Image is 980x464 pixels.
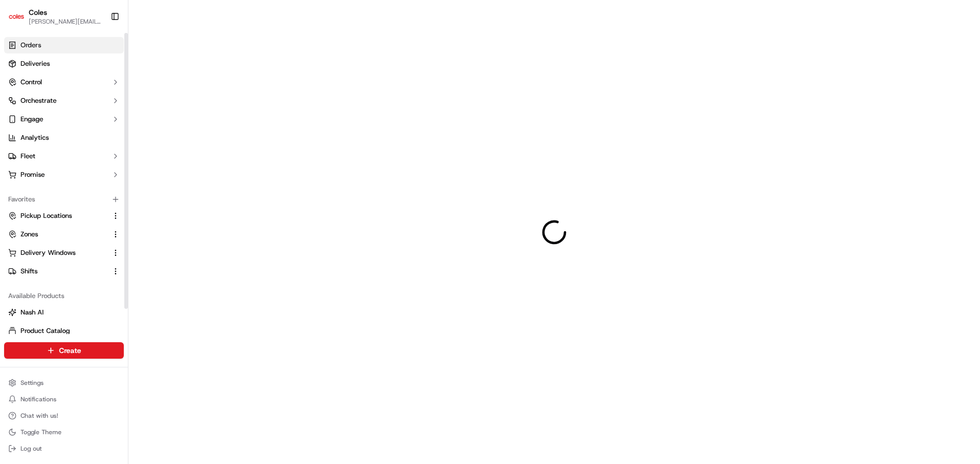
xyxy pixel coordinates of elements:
span: Zones [21,230,38,239]
div: We're available if you need us! [35,108,130,117]
button: Fleet [4,148,124,164]
span: Pylon [102,174,124,182]
span: Promise [21,170,45,179]
a: Pickup Locations [8,211,107,220]
button: Coles [29,7,47,17]
a: Orders [4,37,124,53]
button: Create [4,342,124,359]
span: Orchestrate [21,96,56,105]
p: Welcome 👋 [10,41,187,58]
span: API Documentation [97,149,165,159]
button: Zones [4,226,124,243]
a: Zones [8,230,107,239]
span: Shifts [21,267,37,276]
a: Nash AI [8,308,120,317]
button: Delivery Windows [4,245,124,261]
a: 💻API Documentation [83,145,169,163]
img: 1736555255976-a54dd68f-1ca7-489b-9aae-adbdc363a1c4 [10,98,29,117]
img: Coles [8,8,25,25]
div: Available Products [4,288,124,304]
button: Start new chat [175,101,187,114]
div: Start new chat [35,98,168,108]
div: 📗 [10,150,18,158]
button: Settings [4,376,124,390]
span: Analytics [21,133,49,142]
div: 💻 [87,150,95,158]
button: ColesColes[PERSON_NAME][EMAIL_ADDRESS][PERSON_NAME][DOMAIN_NAME] [4,4,106,29]
button: Chat with us! [4,409,124,423]
a: Delivery Windows [8,248,107,257]
div: Favorites [4,191,124,208]
button: Nash AI [4,304,124,321]
span: Orders [21,41,41,50]
img: Nash [10,10,31,31]
input: Got a question? Start typing here... [27,66,185,77]
button: Engage [4,111,124,127]
span: Toggle Theme [21,428,62,436]
button: Shifts [4,263,124,280]
span: Nash AI [21,308,44,317]
span: Pickup Locations [21,211,72,220]
a: Product Catalog [8,326,120,336]
button: Promise [4,166,124,183]
span: Product Catalog [21,326,70,336]
a: Shifts [8,267,107,276]
button: Pickup Locations [4,208,124,224]
span: Knowledge Base [21,149,79,159]
span: Deliveries [21,59,50,68]
a: Analytics [4,129,124,146]
button: Log out [4,441,124,456]
span: Create [59,345,81,356]
span: Engage [21,115,43,124]
a: Powered byPylon [72,174,124,182]
span: Delivery Windows [21,248,76,257]
span: Chat with us! [21,412,58,420]
span: Control [21,78,42,87]
button: [PERSON_NAME][EMAIL_ADDRESS][PERSON_NAME][DOMAIN_NAME] [29,17,102,26]
span: Log out [21,444,42,453]
span: Fleet [21,152,35,161]
a: 📗Knowledge Base [6,145,83,163]
span: Notifications [21,395,56,403]
button: Orchestrate [4,92,124,109]
a: Deliveries [4,55,124,72]
span: Settings [21,379,44,387]
button: Product Catalog [4,323,124,339]
button: Toggle Theme [4,425,124,439]
button: Notifications [4,392,124,406]
button: Control [4,74,124,90]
